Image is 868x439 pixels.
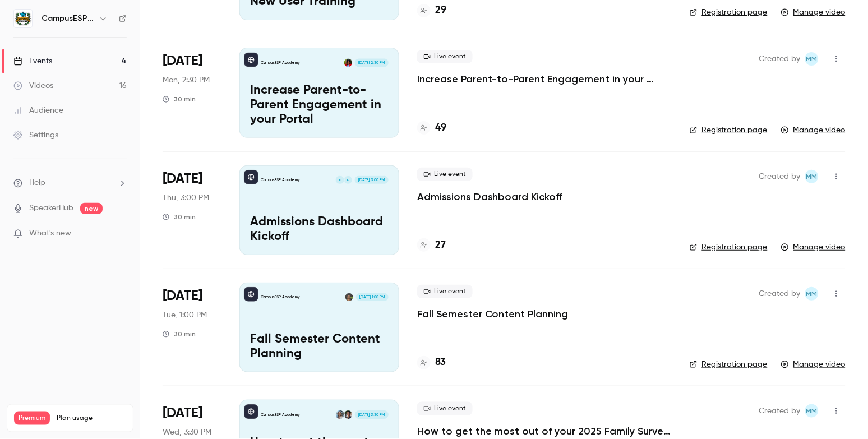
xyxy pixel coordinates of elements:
a: Manage video [781,124,846,136]
span: Created by [759,170,801,183]
p: CampusESP Academy [261,294,300,300]
h4: 29 [435,3,446,18]
li: help-dropdown-opener [13,177,127,189]
iframe: Noticeable Trigger [113,229,127,239]
span: MM [806,170,818,183]
a: SpeakerHub [29,202,73,214]
span: [DATE] [163,52,202,70]
h6: CampusESP Academy [41,13,94,24]
span: Help [29,177,45,189]
img: Melissa Simms [344,410,352,418]
a: How to get the most out of your 2025 Family Survey Results [417,424,672,438]
span: [DATE] 3:00 PM [355,176,388,184]
span: Created by [759,52,801,66]
h4: 27 [435,238,446,253]
div: F [344,175,353,184]
span: [DATE] 1:00 PM [356,293,388,301]
p: CampusESP Academy [261,177,300,183]
div: 30 min [163,95,196,104]
span: [DATE] [163,170,202,188]
div: Videos [13,80,53,91]
div: Jul 24 Thu, 3:00 PM (America/New York) [163,165,221,255]
span: Thu, 3:00 PM [163,192,209,204]
a: Increase Parent-to-Parent Engagement in your Portal [417,72,672,86]
a: Registration page [690,359,768,370]
a: 27 [417,238,446,253]
span: Mairin Matthews [805,170,819,183]
a: Admissions Dashboard Kickoff [417,190,562,204]
div: Settings [13,130,58,141]
span: MM [806,287,818,301]
span: [DATE] [163,287,202,305]
a: Admissions Dashboard KickoffCampusESP AcademyFK[DATE] 3:00 PMAdmissions Dashboard Kickoff [239,165,399,255]
span: Plan usage [57,414,126,423]
a: Registration page [690,242,768,253]
h4: 49 [435,121,446,136]
a: Registration page [690,7,768,18]
span: MM [806,404,818,418]
img: Mira Gandhi [345,293,353,301]
a: Fall Semester Content Planning [417,307,569,321]
div: Audience [13,105,63,116]
p: Fall Semester Content Planning [250,332,389,362]
p: CampusESP Academy [261,60,300,66]
span: Live event [417,402,473,415]
div: Events [13,56,52,67]
h4: 83 [435,355,446,370]
div: 30 min [163,212,196,221]
span: [DATE] 2:30 PM [355,58,388,66]
span: Wed, 3:30 PM [163,427,211,438]
a: Manage video [781,359,846,370]
span: Created by [759,404,801,418]
span: Mairin Matthews [805,52,819,66]
a: Increase Parent-to-Parent Engagement in your PortalCampusESP AcademyTawanna Brown[DATE] 2:30 PMIn... [239,48,399,137]
img: Tawanna Brown [344,58,352,66]
span: [DATE] [163,404,202,422]
a: Manage video [781,7,846,18]
p: Increase Parent-to-Parent Engagement in your Portal [250,84,389,127]
a: 29 [417,3,446,18]
p: Admissions Dashboard Kickoff [250,215,389,244]
span: [DATE] 3:30 PM [355,410,388,418]
span: MM [806,52,818,66]
span: Live event [417,168,473,181]
a: Fall Semester Content PlanningCampusESP AcademyMira Gandhi[DATE] 1:00 PMFall Semester Content Pla... [239,283,399,372]
div: K [335,175,344,184]
a: 49 [417,121,446,136]
a: Manage video [781,242,846,253]
span: Mairin Matthews [805,404,819,418]
span: Live event [417,285,473,298]
img: CampusESP Academy [14,10,32,27]
span: Live event [417,50,473,63]
span: Created by [759,287,801,301]
span: new [80,203,103,214]
span: Mairin Matthews [805,287,819,301]
span: Premium [14,412,50,425]
div: Aug 11 Mon, 2:30 PM (America/New York) [163,48,221,137]
span: Mon, 2:30 PM [163,75,210,86]
a: 83 [417,355,446,370]
div: Jul 22 Tue, 1:00 PM (America/New York) [163,283,221,372]
div: 30 min [163,330,196,339]
span: What's new [29,228,71,239]
p: CampusESP Academy [261,412,300,418]
a: Registration page [690,124,768,136]
img: Elizabeth Harris [336,410,344,418]
span: Tue, 1:00 PM [163,309,207,321]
